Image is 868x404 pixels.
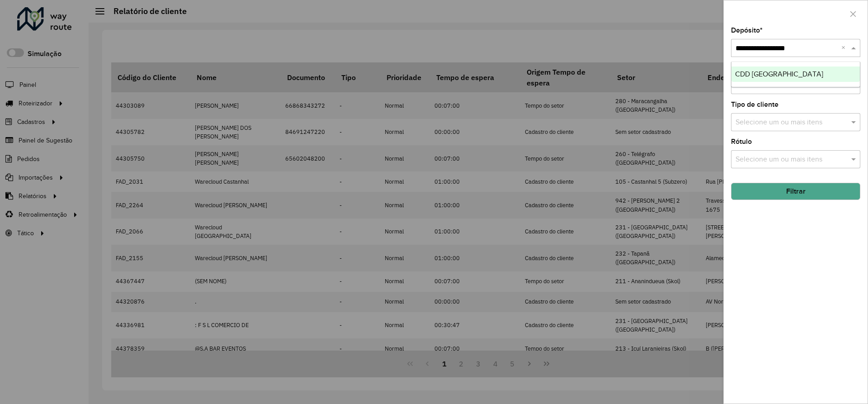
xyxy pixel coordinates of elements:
[731,62,860,87] ng-dropdown-panel: Options list
[841,43,849,53] span: Clear all
[731,25,763,36] label: Depósito
[731,99,778,110] label: Tipo de cliente
[731,183,860,200] button: Filtrar
[731,136,752,147] label: Rótulo
[735,70,823,78] span: CDD [GEOGRAPHIC_DATA]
